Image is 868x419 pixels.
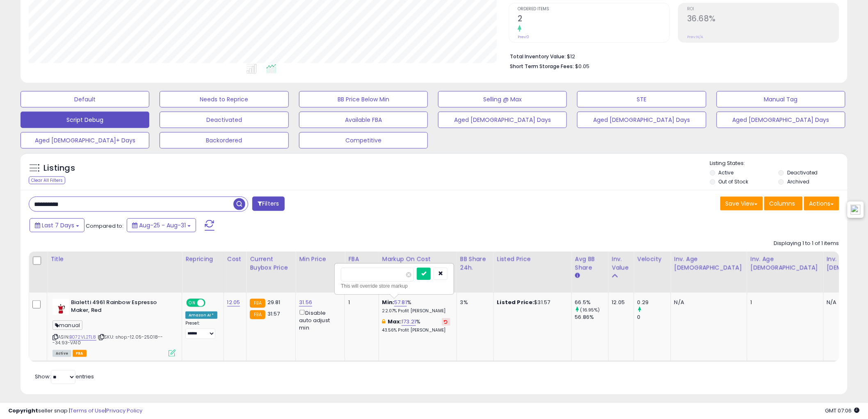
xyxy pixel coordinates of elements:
div: % [382,318,450,333]
span: FBA [73,350,87,357]
div: Min Price [299,255,341,263]
a: 57.81 [394,298,407,307]
div: 56.86% [575,314,608,321]
i: Click to copy [99,335,104,339]
h2: 2 [518,14,669,25]
b: Listed Price: [497,298,535,306]
button: Default [21,91,149,108]
div: 1 [348,299,372,306]
span: Ordered Items [518,7,669,11]
button: Last 7 Days [30,218,85,232]
span: ON [187,300,197,307]
div: Disable auto adjust min [299,308,338,332]
button: Save View [720,197,763,211]
div: % [382,299,450,314]
button: Competitive [299,132,428,149]
b: Max: [388,318,402,325]
small: Avg BB Share. [575,272,580,279]
div: Inv. value [612,255,630,272]
div: Title [50,255,178,263]
div: 0.29 [637,299,671,306]
span: ROI [687,7,839,11]
span: Aug-25 - Aug-31 [139,221,186,229]
p: Listing States: [710,160,847,167]
button: Aged [DEMOGRAPHIC_DATA] Days [717,112,845,128]
button: Columns [764,197,803,211]
label: Active [719,169,734,176]
div: $31.57 [497,299,565,306]
div: Amazon AI * [185,311,217,319]
button: Deactivated [160,112,288,128]
th: The percentage added to the cost of goods (COGS) that forms the calculator for Min & Max prices. [379,252,457,293]
button: Needs to Reprice [160,91,288,108]
span: All listings currently available for purchase on Amazon [53,350,71,357]
div: Displaying 1 to 1 of 1 items [774,240,839,247]
i: Click to copy [53,335,58,339]
small: Prev: N/A [687,34,703,39]
span: $0.05 [575,62,589,70]
div: 3% [460,299,487,306]
button: STE [577,91,706,108]
b: Min: [382,298,395,306]
strong: Copyright [8,407,38,414]
span: manual [53,321,82,330]
button: Aug-25 - Aug-31 [127,218,196,232]
div: seller snap | | [8,407,142,415]
small: (16.95%) [580,307,600,313]
button: Actions [804,197,839,211]
span: | SKU: shop.-12.05-25018---34.93-VA10 [53,334,163,346]
small: FBA [250,299,265,308]
button: Script Debug [21,112,149,128]
div: 0 [637,314,671,321]
div: Markup on Cost [382,255,453,263]
a: 31.56 [299,298,312,307]
div: ASIN: [53,299,176,356]
a: B072VL2TL8 [69,334,96,341]
div: 12.05 [612,299,628,306]
p: 22.07% Profit [PERSON_NAME] [382,308,450,314]
div: N/A [674,299,741,306]
span: Compared to: [86,222,123,230]
button: Manual Tag [717,91,845,108]
h2: 36.68% [687,14,839,25]
div: FBA Available Qty [348,255,375,281]
button: Aged [DEMOGRAPHIC_DATA] Days [577,112,706,128]
p: 43.56% Profit [PERSON_NAME] [382,327,450,333]
i: This overrides the store level max markup for this listing [382,319,386,324]
span: Last 7 Days [42,221,74,229]
span: 2025-09-8 07:06 GMT [825,407,860,414]
div: BB Share 24h. [460,255,490,272]
label: Archived [787,178,809,185]
small: FBA [250,310,265,319]
span: 31.57 [267,310,280,318]
span: Show: entries [35,373,94,380]
a: 12.05 [227,298,240,307]
div: 66.5% [575,299,608,306]
button: Selling @ Max [438,91,567,108]
b: Bialetti 4961 Rainbow Espresso Maker, Red [71,299,171,316]
b: Total Inventory Value: [510,53,566,60]
span: Columns [770,199,795,208]
small: Prev: 0 [518,34,529,39]
div: 1 [751,299,817,306]
button: BB Price Below Min [299,91,428,108]
button: Aged [DEMOGRAPHIC_DATA] Days [438,112,567,128]
h5: Listings [43,163,75,174]
button: Backordered [160,132,288,149]
div: Velocity [637,255,667,263]
a: 173.21 [402,318,416,326]
div: Inv. Age [DEMOGRAPHIC_DATA] [674,255,744,272]
div: Inv. Age [DEMOGRAPHIC_DATA] [751,255,820,272]
div: Current Buybox Price [250,255,292,272]
div: This will override store markup [341,282,448,290]
div: Cost [227,255,243,263]
div: Clear All Filters [29,176,65,184]
b: Short Term Storage Fees: [510,63,574,70]
span: OFF [204,300,217,307]
img: 31bk3U9K4CL._SL40_.jpg [53,299,69,315]
button: Filters [252,197,284,211]
label: Out of Stock [719,178,749,185]
div: Avg BB Share [575,255,605,272]
div: Listed Price [497,255,568,263]
div: Preset: [185,321,217,339]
